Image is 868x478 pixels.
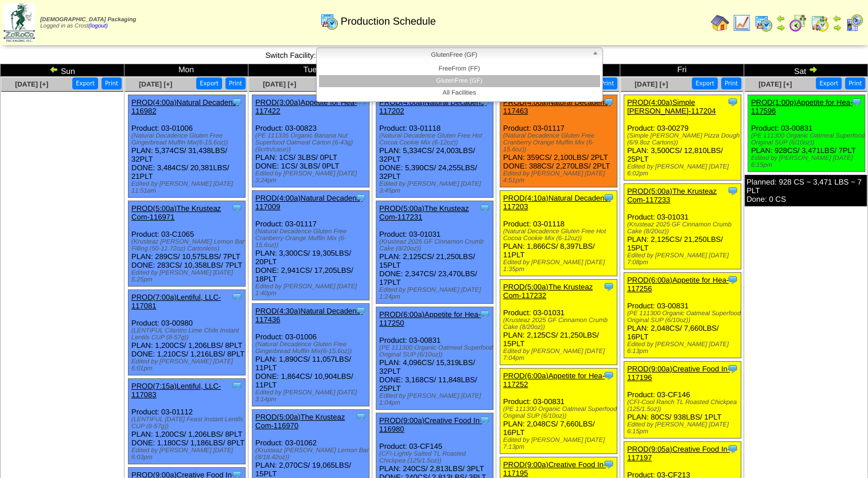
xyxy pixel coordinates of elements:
[131,327,245,341] div: (LENTIFUL Cilantro Lime Chile Instant Lentils CUP (8-57g))
[231,96,243,108] img: Tooltip
[124,64,248,77] td: Mon
[255,413,345,430] a: PROD(5:00a)The Krusteaz Com-116970
[597,77,617,89] button: Print
[620,64,744,77] td: Fri
[255,170,369,184] div: Edited by [PERSON_NAME] [DATE] 3:24pm
[255,194,363,211] a: PROD(4:00a)Natural Decadenc-117009
[131,358,245,372] div: Edited by [PERSON_NAME] [DATE] 6:01pm
[692,77,718,89] button: Export
[627,221,741,235] div: (Krusteaz 2025 GF Cinnamon Crumb Cake (8/20oz))
[376,95,493,198] div: Product: 03-01118 PLAN: 5,334CS / 24,003LBS / 32PLT DONE: 5,390CS / 24,255LBS / 32PLT
[139,80,172,88] span: [DATE] [+]
[1,64,124,77] td: Sun
[196,77,222,89] button: Export
[263,80,296,88] span: [DATE] [+]
[129,290,246,375] div: Product: 03-00980 PLAN: 1,200CS / 1,206LBS / 8PLT DONE: 1,210CS / 1,216LBS / 8PLT
[627,445,730,462] a: PROD(9:05a)Creative Food In-117197
[832,23,842,32] img: arrowright.gif
[131,447,245,461] div: Edited by [PERSON_NAME] [DATE] 6:03pm
[733,14,751,32] img: line_graph.gif
[255,447,369,461] div: (Krusteaz [PERSON_NAME] Lemon Bar (8/18.42oz))
[379,450,493,464] div: (CFI-Lightly Salted TL Roasted Chickpea (125/1.5oz))
[503,132,617,153] div: (Natural Decadence Gluten Free Cranberry Orange Muffin Mix (6-15.6oz))
[379,416,482,433] a: PROD(9:00a)Creative Food In-116980
[751,98,853,115] a: PROD(1:00p)Appetite for Hea-117596
[319,87,600,99] li: All Facilities
[635,80,668,88] a: [DATE] [+]
[255,132,369,153] div: (PE 111335 Organic Banana Nut Superfood Oatmeal Carton (6-43g)(6crtn/case))
[3,3,35,42] img: zoroco-logo-small.webp
[503,348,617,362] div: Edited by [PERSON_NAME] [DATE] 7:04pm
[379,344,493,358] div: (PE 111300 Organic Oatmeal Superfood Original SUP (6/10oz))
[503,460,606,477] a: PROD(9:00a)Creative Food In-117195
[627,310,741,324] div: (PE 111300 Organic Oatmeal Superfood Original SUP (6/10oz))
[503,259,617,273] div: Edited by [PERSON_NAME] [DATE] 1:35pm
[379,238,493,252] div: (Krusteaz 2025 GF Cinnamon Crumb Cake (8/20oz))
[776,14,785,23] img: arrowleft.gif
[15,80,48,88] a: [DATE] [+]
[808,65,818,74] img: arrowright.gif
[832,14,842,23] img: arrowleft.gif
[721,77,741,89] button: Print
[603,281,614,292] img: Tooltip
[131,238,245,252] div: (Krusteaz [PERSON_NAME] Lemon Bar Filling (50-11.72oz) Cartonless)
[248,64,372,77] td: Tue
[479,202,491,214] img: Tooltip
[624,184,741,269] div: Product: 03-01031 PLAN: 2,125CS / 21,250LBS / 15PLT
[131,204,221,221] a: PROD(5:00a)The Krusteaz Com-116971
[231,202,243,214] img: Tooltip
[102,77,122,89] button: Print
[355,305,367,316] img: Tooltip
[129,95,246,198] div: Product: 03-01006 PLAN: 5,374CS / 31,438LBS / 32PLT DONE: 3,484CS / 20,381LBS / 21PLT
[845,77,865,89] button: Print
[479,414,491,426] img: Tooltip
[603,192,614,203] img: Tooltip
[231,291,243,303] img: Tooltip
[379,181,493,194] div: Edited by [PERSON_NAME] [DATE] 3:45pm
[503,406,617,420] div: (PE 111300 Organic Oatmeal Superfood Original SUP (6/10oz))
[379,98,486,115] a: PROD(4:00a)Natural Decadenc-117202
[845,14,863,32] img: calendarcustomer.gif
[252,304,369,406] div: Product: 03-01006 PLAN: 1,890CS / 11,057LBS / 11PLT DONE: 1,864CS / 10,904LBS / 11PLT
[603,96,614,108] img: Tooltip
[851,96,862,108] img: Tooltip
[624,362,741,438] div: Product: 03-CF146 PLAN: 80CS / 938LBS / 1PLT
[727,96,738,108] img: Tooltip
[225,77,246,89] button: Print
[503,371,605,389] a: PROD(6:00a)Appetite for Hea-117252
[727,443,738,455] img: Tooltip
[603,459,614,470] img: Tooltip
[319,75,600,87] li: GlutenFree (GF)
[379,132,493,146] div: (Natural Decadence Gluten Free Hot Cocoa Cookie Mix (6-12oz))
[503,170,617,184] div: Edited by [PERSON_NAME] [DATE] 4:51pm
[131,382,221,399] a: PROD(7:15a)Lentiful, LLC-117083
[376,307,493,410] div: Product: 03-00831 PLAN: 4,096CS / 15,319LBS / 32PLT DONE: 3,168CS / 11,848LBS / 25PLT
[744,64,868,77] td: Sat
[131,293,221,310] a: PROD(7:00a)Lentiful, LLC-117081
[751,155,865,169] div: Edited by [PERSON_NAME] [DATE] 6:15pm
[252,191,369,300] div: Product: 03-01117 PLAN: 3,300CS / 19,305LBS / 20PLT DONE: 2,941CS / 17,205LBS / 18PLT
[321,48,587,62] span: GlutenFree (GF)
[727,185,738,197] img: Tooltip
[627,421,741,435] div: Edited by [PERSON_NAME] [DATE] 6:15pm
[379,310,481,327] a: PROD(6:00a)Appetite for Hea-117250
[379,393,493,406] div: Edited by [PERSON_NAME] [DATE] 1:04pm
[355,192,367,203] img: Tooltip
[603,370,614,381] img: Tooltip
[49,65,59,74] img: arrowleft.gif
[131,132,245,146] div: (Natural Decadence Gluten Free Gingerbread Muffin Mix(6-15.6oz))
[255,389,369,403] div: Edited by [PERSON_NAME] [DATE] 3:14pm
[627,132,741,146] div: (Simple [PERSON_NAME] Pizza Dough (6/9.8oz Cartons))
[255,98,357,115] a: PROD(3:00a)Appetite for Hea-117422
[500,280,617,365] div: Product: 03-01031 PLAN: 2,125CS / 21,250LBS / 15PLT
[627,163,741,177] div: Edited by [PERSON_NAME] [DATE] 6:02pm
[72,77,98,89] button: Export
[379,287,493,300] div: Edited by [PERSON_NAME] [DATE] 1:24pm
[627,365,730,382] a: PROD(9:00a)Creative Food In-117196
[379,204,469,221] a: PROD(5:00a)The Krusteaz Com-117231
[500,369,617,454] div: Product: 03-00831 PLAN: 2,048CS / 7,660LBS / 16PLT
[776,23,785,32] img: arrowright.gif
[131,181,245,194] div: Edited by [PERSON_NAME] [DATE] 11:51am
